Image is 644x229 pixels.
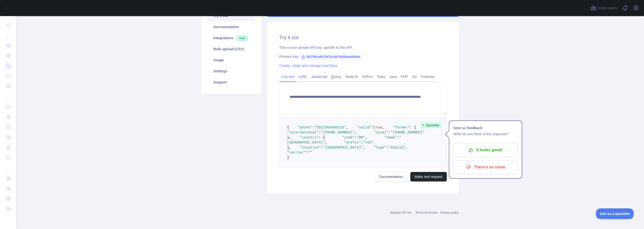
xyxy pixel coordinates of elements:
span: : { [410,125,416,129]
button: Make test request [410,172,447,181]
span: "BR" [357,135,365,140]
span: , [365,135,367,140]
a: Javascript [309,73,329,81]
span: "format" [393,125,410,129]
span: , [382,125,384,129]
span: "phone" [298,125,312,129]
span: : [386,146,388,150]
span: "[PHONE_NUMBER]" [391,130,424,134]
span: "[PHONE_NUMBER]" [321,130,354,134]
span: "location" [300,146,321,150]
p: It looks good! [457,146,514,154]
span: "name" [384,135,397,140]
a: PHP [399,73,410,81]
p: There's an issue [457,163,514,171]
span: } [287,156,289,160]
a: Ruby [375,73,387,81]
span: , [325,141,327,145]
span: : [388,130,390,134]
p: What do you think of the response? [453,131,518,137]
a: Go [410,73,419,81]
span: Success [420,122,442,128]
h2: Try it out [279,34,447,41]
a: Bulk upload (CSV) [207,43,255,55]
span: : [312,125,314,129]
a: jQuery [329,73,343,81]
a: Support [207,77,255,88]
span: 502799ca84784741a9f79a59dea00dbb [299,53,362,61]
span: "valid" [357,125,372,129]
a: Python [360,73,375,81]
button: It looks good! [453,143,518,157]
div: This is your private API key, specific to this API. [279,45,447,50]
div: Primary Key: [279,54,447,59]
a: Live test [279,73,296,81]
span: New [236,36,248,41]
span: : [355,135,357,140]
div: ... [4,91,12,102]
span: { [287,125,289,129]
a: Create, rotate and manage your keys [279,64,337,68]
span: : [319,130,321,134]
span: "prefix" [344,141,361,145]
span: "+55" [363,141,374,145]
span: "type" [374,146,386,150]
a: Java [387,73,399,81]
span: : { [319,135,325,140]
a: Postman [419,73,437,81]
div: ... [4,163,12,173]
span: true [374,125,382,129]
a: Documentation [375,172,407,181]
div: ... [4,30,12,40]
h1: Give us feedback [453,125,518,131]
span: Invite users [597,5,617,11]
a: Privacy policy [440,211,459,214]
span: : [372,125,374,129]
a: cURL [296,73,309,81]
span: "" [308,151,312,155]
span: , [406,146,408,150]
span: "[GEOGRAPHIC_DATA]" [323,146,363,150]
span: , [355,130,357,134]
span: }, [287,146,291,150]
span: : [321,146,323,150]
span: "5521964400153" [314,125,346,129]
span: "code" [342,135,354,140]
span: : [306,151,308,155]
span: }, [287,135,291,140]
span: "mobile" [388,146,405,150]
span: , [346,125,348,129]
a: NodeJS [343,73,360,81]
span: : [361,141,363,145]
span: "international" [287,130,319,134]
span: : [397,135,399,140]
a: Usage [207,55,255,66]
a: Abstract API Inc. [390,211,413,214]
span: , [363,146,365,150]
a: Documentation [207,21,255,32]
button: There's an issue [453,160,518,174]
a: Terms of service [415,211,437,214]
a: Settings [207,66,255,77]
a: Integrations New [207,32,255,43]
span: "carrier" [287,151,306,155]
iframe: Toggle Customer Support [596,208,634,219]
span: "local" [374,130,388,134]
span: "country" [300,135,319,140]
button: Invite users [589,4,618,12]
